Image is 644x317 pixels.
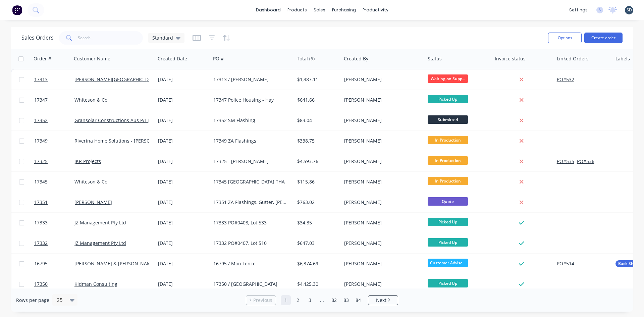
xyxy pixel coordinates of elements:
span: Picked Up [428,238,468,247]
span: 17347 [34,97,48,103]
div: purchasing [329,5,359,15]
div: [DATE] [158,178,208,185]
div: Customer Name [74,55,110,62]
a: 17345 [34,172,74,192]
span: 17325 [34,158,48,165]
div: [DATE] [158,260,208,267]
input: Search... [78,31,143,45]
div: [PERSON_NAME] [344,97,419,103]
div: [DATE] [158,97,208,103]
button: Options [548,33,582,43]
div: $647.03 [297,240,337,247]
span: Rows per page [16,297,49,304]
a: 17325 [34,151,74,171]
ul: Pagination [243,295,401,305]
div: [DATE] [158,281,208,287]
a: Page 2 [293,295,303,305]
div: [DATE] [158,219,208,226]
a: Page 82 [329,295,339,305]
a: 17347 [34,90,74,110]
div: [PERSON_NAME] [344,76,419,83]
button: Create order [584,33,623,43]
div: $115.86 [297,178,337,185]
div: $4,425.30 [297,281,337,287]
div: 17352 SM Flashing [213,117,288,124]
a: 17351 [34,192,74,212]
div: [DATE] [158,117,208,124]
button: PO#536 [577,158,594,165]
a: 17333 [34,213,74,233]
span: Back Shelf [618,260,638,267]
div: $83.04 [297,117,337,124]
span: Submitted [428,115,468,124]
a: [PERSON_NAME][GEOGRAPHIC_DATA] [74,76,158,83]
div: $641.66 [297,97,337,103]
div: 17313 / [PERSON_NAME] [213,76,288,83]
div: $6,374.69 [297,260,337,267]
div: 17350 / [GEOGRAPHIC_DATA] [213,281,288,287]
span: 17351 [34,199,48,206]
div: [PERSON_NAME] [344,281,419,287]
a: Page 84 [353,295,363,305]
span: 16795 [34,260,48,267]
div: 17347 Police Housing - Hay [213,97,288,103]
div: productivity [359,5,392,15]
div: [PERSON_NAME] [344,219,419,226]
div: Order # [34,55,51,62]
div: [PERSON_NAME] [344,158,419,165]
div: 17349 ZA Flashings [213,138,288,144]
div: 16795 / Mon Fence [213,260,288,267]
a: 16795 [34,254,74,274]
div: [PERSON_NAME] [344,199,419,206]
a: Previous page [246,297,276,304]
a: Riverina Home Solutions - [PERSON_NAME] [74,138,171,144]
div: $4,593.76 [297,158,337,165]
a: dashboard [253,5,284,15]
span: Picked Up [428,218,468,226]
div: settings [566,5,591,15]
div: sales [310,5,329,15]
a: Gransolar Constructions Aus P/L [PERSON_NAME] 0488 901 130 [74,117,217,123]
div: [DATE] [158,199,208,206]
span: 17313 [34,76,48,83]
a: Kidman Consulting [74,281,117,287]
span: Quote [428,197,468,206]
a: Page 1 is your current page [281,295,291,305]
span: In Production [428,136,468,144]
a: JZ Management Pty Ltd [74,240,126,246]
a: 17352 [34,110,74,130]
div: [PERSON_NAME] [344,260,419,267]
h1: Sales Orders [21,35,54,41]
img: Factory [12,5,22,15]
a: [PERSON_NAME] & [PERSON_NAME] [74,260,156,267]
a: Whiteson & Co [74,178,107,185]
a: Page 3 [305,295,315,305]
span: Picked Up [428,95,468,103]
span: Picked Up [428,279,468,287]
div: [PERSON_NAME] [344,117,419,124]
div: [PERSON_NAME] [344,178,419,185]
div: 17332 PO#0407, Lot 510 [213,240,288,247]
div: [DATE] [158,240,208,247]
div: $34.35 [297,219,337,226]
a: 17350 [34,274,74,294]
div: $1,387.11 [297,76,337,83]
div: Total ($) [297,55,315,62]
a: JZ Management Pty Ltd [74,219,126,226]
a: Whiteson & Co [74,97,107,103]
a: 17349 [34,131,74,151]
div: [PERSON_NAME] [344,240,419,247]
span: 17352 [34,117,48,124]
div: Linked Orders [557,55,589,62]
div: 17325 - [PERSON_NAME] [213,158,288,165]
div: $338.75 [297,138,337,144]
div: [DATE] [158,158,208,165]
div: [DATE] [158,138,208,144]
div: 17345 [GEOGRAPHIC_DATA] THA [213,178,288,185]
div: Created Date [158,55,187,62]
span: Previous [253,297,272,304]
div: Created By [344,55,368,62]
div: PO # [213,55,224,62]
span: In Production [428,177,468,185]
span: Next [376,297,386,304]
